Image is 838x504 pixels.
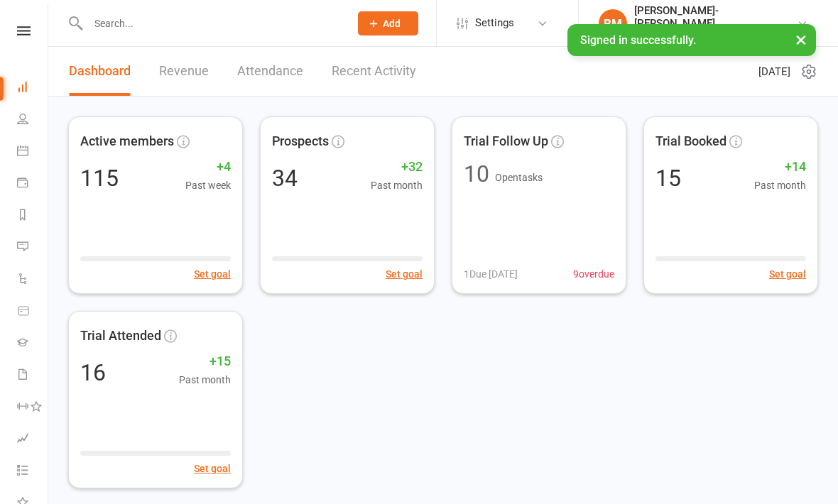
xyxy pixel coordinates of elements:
[464,131,548,152] span: Trial Follow Up
[754,177,806,193] span: Past month
[599,9,627,38] div: BM
[80,131,174,152] span: Active members
[194,461,231,476] button: Set goal
[371,177,423,193] span: Past month
[237,47,303,96] a: Attendance
[634,4,797,30] div: [PERSON_NAME]-[PERSON_NAME]
[179,351,231,372] span: +15
[383,18,401,29] span: Add
[788,24,814,55] button: ×
[464,266,518,282] span: 1 Due [DATE]
[179,372,231,388] span: Past month
[80,167,119,190] div: 115
[495,172,543,183] span: Open tasks
[17,136,49,168] a: Calendar
[655,167,681,190] div: 15
[17,104,49,136] a: People
[80,326,161,346] span: Trial Attended
[371,157,423,177] span: +32
[758,63,790,80] span: [DATE]
[573,266,614,282] span: 9 overdue
[272,167,298,190] div: 34
[17,424,49,456] a: Assessments
[655,131,727,152] span: Trial Booked
[17,200,49,232] a: Reports
[80,361,106,384] div: 16
[358,11,418,35] button: Add
[17,168,49,200] a: Payments
[475,7,514,39] span: Settings
[464,163,489,185] div: 10
[194,266,231,282] button: Set goal
[769,266,806,282] button: Set goal
[185,177,231,193] span: Past week
[754,157,806,177] span: +14
[69,47,131,96] a: Dashboard
[17,296,49,328] a: Product Sales
[580,33,696,47] span: Signed in successfully.
[386,266,423,282] button: Set goal
[84,13,339,33] input: Search...
[159,47,209,96] a: Revenue
[17,72,49,104] a: Dashboard
[185,157,231,177] span: +4
[332,47,416,96] a: Recent Activity
[272,131,329,152] span: Prospects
